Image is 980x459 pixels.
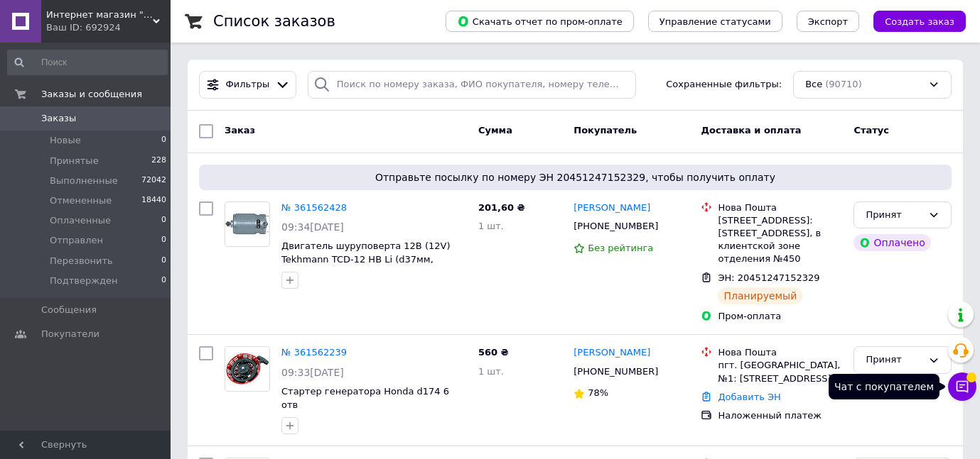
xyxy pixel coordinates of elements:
[866,353,922,367] div: Принят
[50,275,117,287] span: Подтвержден
[718,409,842,422] div: Наложенный платеж
[50,255,113,267] span: Перезвонить
[571,217,661,236] div: [PHONE_NUMBER]
[446,11,634,32] button: Скачать отчет по пром-оплате
[718,272,819,283] span: ЭН: 20451247152329
[46,21,171,34] div: Ваш ID: 692924
[50,134,81,147] span: Новые
[161,134,166,147] span: 0
[574,201,650,215] a: [PERSON_NAME]
[213,13,335,30] h1: Список заказов
[281,347,347,358] a: № 361562239
[308,71,636,99] input: Поиск по номеру заказа, ФИО покупателя, номеру телефона, Email, номеру накладной
[478,221,504,231] span: 1 шт.
[478,125,512,136] span: Сумма
[46,9,153,21] span: Интернет магазин "Детали". Запчасти для электро и бензоинструмента
[225,213,269,235] img: Фото товару
[141,194,166,207] span: 18440
[588,243,653,253] span: Без рейтинга
[574,125,637,136] span: Покупатель
[50,175,118,187] span: Выполненные
[281,386,449,410] a: Стартер генератора Honda d174 6 отв
[50,194,112,207] span: Отмененные
[478,202,525,213] span: 201,60 ₴
[41,88,142,101] span: Заказы и сообщения
[859,16,966,26] a: Создать заказ
[281,221,344,233] span: 09:34[DATE]
[50,214,111,227] span: Оплаченные
[225,201,270,247] a: Фото товару
[226,78,270,92] span: Фильтры
[41,112,76,125] span: Заказы
[648,11,782,32] button: Управление статусами
[41,304,97,316] span: Сообщения
[225,125,255,136] span: Заказ
[225,353,269,385] img: Фото товару
[885,16,954,27] span: Создать заказ
[718,310,842,323] div: Пром-оплата
[718,392,780,402] a: Добавить ЭН
[161,255,166,267] span: 0
[141,175,166,187] span: 72042
[718,346,842,359] div: Нова Пошта
[718,214,842,266] div: [STREET_ADDRESS]: [STREET_ADDRESS], в клиентской зоне отделения №450
[718,359,842,385] div: пгт. [GEOGRAPHIC_DATA], №1: [STREET_ADDRESS]
[829,374,939,399] div: Чат с покупателем
[588,387,608,398] span: 78%
[151,155,166,167] span: 228
[574,346,650,360] a: [PERSON_NAME]
[854,234,930,251] div: Оплачено
[718,287,802,304] div: Планируемый
[41,328,99,341] span: Покупатели
[50,155,99,167] span: Принятые
[866,208,922,223] div: Принят
[571,363,661,381] div: [PHONE_NUMBER]
[873,11,966,32] button: Создать заказ
[854,125,889,136] span: Статус
[457,15,623,28] span: Скачать отчет по пром-оплате
[805,78,822,92] span: Все
[161,275,166,287] span: 0
[161,234,166,247] span: 0
[808,16,848,27] span: Экспорт
[478,347,509,358] span: 560 ₴
[161,214,166,227] span: 0
[281,202,347,213] a: № 361562428
[281,367,344,378] span: 09:33[DATE]
[701,125,801,136] span: Доставка и оплата
[7,50,168,75] input: Поиск
[281,240,458,277] a: Двигатель шуруповерта 12В (12V) Tekhmann TCD-12 HB Li (d37мм, h57мм, шестерня d9мм, 12-з прямо)
[659,16,771,27] span: Управление статусами
[478,366,504,377] span: 1 шт.
[50,234,103,247] span: Отправлен
[205,170,946,184] span: Отправьте посылку по номеру ЭН 20451247152329, чтобы получить оплату
[666,78,782,92] span: Сохраненные фильтры:
[718,201,842,214] div: Нова Пошта
[948,372,976,401] button: Чат с покупателем
[797,11,859,32] button: Экспорт
[225,346,270,392] a: Фото товару
[825,79,862,89] span: (90710)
